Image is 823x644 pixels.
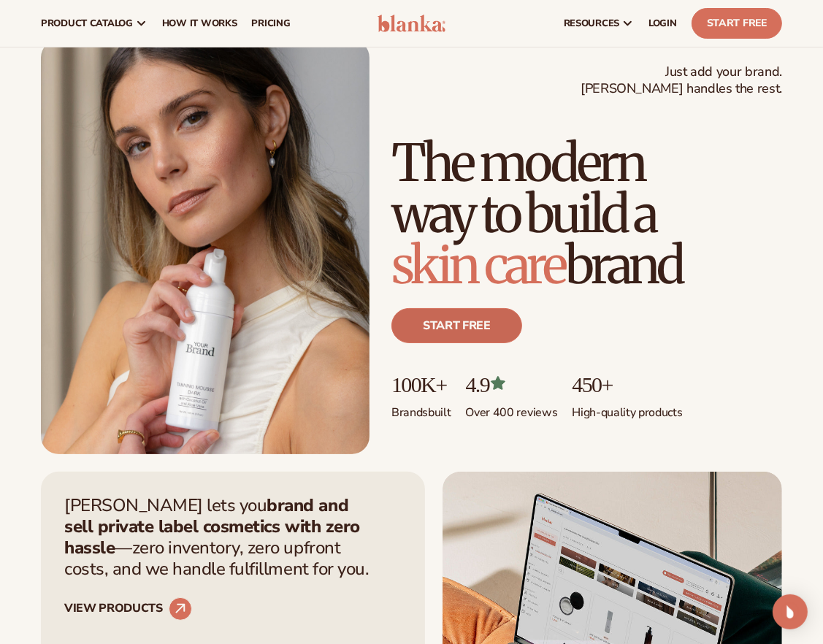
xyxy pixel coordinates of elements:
[391,372,451,396] p: 100K+
[391,308,522,343] a: Start free
[162,18,237,29] span: How It Works
[64,495,378,579] p: [PERSON_NAME] lets you —zero inventory, zero upfront costs, and we handle fulfillment for you.
[41,40,370,454] img: Female holding tanning mousse.
[692,8,782,39] a: Start Free
[391,137,782,291] h1: The modern way to build a brand
[572,372,682,396] p: 450+
[41,18,133,29] span: product catalog
[64,597,192,621] a: VIEW PRODUCTS
[391,233,565,297] span: skin care
[564,18,619,29] span: resources
[378,15,445,32] img: logo
[466,372,558,396] p: 4.9
[391,396,451,421] p: Brands built
[251,18,290,29] span: pricing
[466,396,558,421] p: Over 400 reviews
[581,64,782,98] span: Just add your brand. [PERSON_NAME] handles the rest.
[773,594,808,629] div: Open Intercom Messenger
[572,396,682,421] p: High-quality products
[648,18,677,29] span: LOGIN
[64,494,360,559] strong: brand and sell private label cosmetics with zero hassle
